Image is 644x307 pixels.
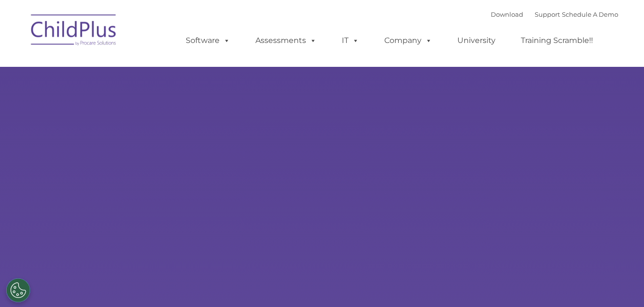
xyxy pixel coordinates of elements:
a: Software [176,31,240,50]
a: Training Scramble!! [511,31,602,50]
a: University [448,31,505,50]
button: Cookies Settings [6,278,30,302]
a: IT [332,31,369,50]
a: Download [491,11,523,18]
img: ChildPlus by Procare Solutions [26,8,122,55]
a: Support [535,11,560,18]
a: Assessments [246,31,326,50]
a: Company [375,31,442,50]
font: | [491,11,618,18]
a: Schedule A Demo [562,11,618,18]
